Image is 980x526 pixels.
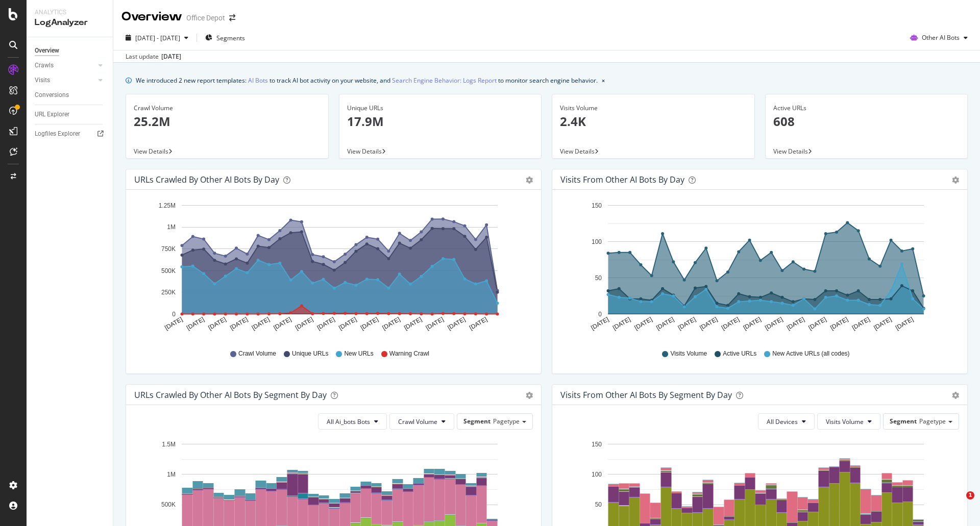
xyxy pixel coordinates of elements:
div: gear [952,177,959,184]
text: [DATE] [381,316,402,332]
text: [DATE] [403,316,423,332]
div: Visits Volume [560,104,747,113]
button: Visits Volume [817,413,880,430]
div: Overview [121,8,182,26]
button: Segments [201,30,249,46]
span: New URLs [344,349,373,358]
svg: A chart. [560,198,955,340]
button: All Ai_bots Bots [318,413,387,430]
text: 500K [161,267,176,274]
span: View Details [134,147,168,156]
text: 50 [595,502,602,509]
text: 750K [161,245,176,253]
span: Segment [890,417,917,425]
div: URLs Crawled by Other AI Bots By Segment By Day [134,390,327,400]
text: [DATE] [337,316,358,332]
span: Segment [463,417,491,425]
text: 100 [592,238,602,245]
div: We introduced 2 new report templates: to track AI bot activity on your website, and to monitor se... [136,75,598,86]
div: Visits from Other AI Bots by day [560,174,684,185]
p: 608 [773,113,960,130]
button: All Devices [758,413,815,430]
span: View Details [347,147,382,156]
svg: A chart. [134,198,529,340]
a: Logfiles Explorer [35,129,106,139]
span: Visits Volume [670,349,707,358]
text: 150 [592,441,602,448]
iframe: Intercom live chat [945,491,970,516]
text: 0 [172,311,176,318]
text: 1M [167,471,176,478]
text: [DATE] [229,316,249,332]
a: Overview [35,45,106,56]
span: All Devices [767,417,798,426]
a: AI Bots [248,75,268,86]
span: View Details [560,147,595,156]
button: Crawl Volume [389,413,454,430]
text: [DATE] [829,316,849,332]
span: Active URLs [723,349,756,358]
text: [DATE] [720,316,741,332]
span: Other AI Bots [922,33,960,42]
text: [DATE] [677,316,697,332]
div: Crawls [35,60,54,71]
button: Other AI Bots [906,30,972,46]
a: URL Explorer [35,109,106,120]
text: [DATE] [807,316,828,332]
a: Conversions [35,90,106,101]
text: [DATE] [163,316,184,332]
span: Crawl Volume [398,417,437,426]
text: [DATE] [294,316,314,332]
span: New Active URLs (all codes) [772,349,849,358]
span: Segments [216,34,245,42]
text: [DATE] [446,316,467,332]
text: [DATE] [251,316,271,332]
text: [DATE] [698,316,719,332]
text: [DATE] [468,316,488,332]
span: View Details [773,147,808,156]
text: 250K [161,289,176,296]
div: URL Explorer [35,109,69,120]
text: [DATE] [611,316,632,332]
div: Overview [35,45,59,56]
text: 1.5M [162,441,176,448]
span: Pagetype [919,417,946,425]
text: [DATE] [655,316,675,332]
button: [DATE] - [DATE] [121,30,192,46]
text: [DATE] [316,316,336,332]
div: Analytics [35,8,105,17]
span: Pagetype [493,417,520,425]
text: [DATE] [851,316,871,332]
div: [DATE] [161,52,181,61]
div: URLs Crawled by Other AI Bots by day [134,174,279,185]
div: gear [526,177,533,184]
text: 500K [161,502,176,509]
span: All Ai_bots Bots [327,417,370,426]
button: close banner [599,73,607,88]
div: Last update [126,52,181,61]
div: Visits [35,75,50,86]
a: Search Engine Behavior: Logs Report [392,75,497,86]
p: 2.4K [560,113,747,130]
text: 100 [592,471,602,478]
text: 50 [595,274,602,282]
text: [DATE] [764,316,784,332]
span: Crawl Volume [238,349,276,358]
text: [DATE] [207,316,228,332]
p: 25.2M [134,113,321,130]
text: [DATE] [185,316,206,332]
text: [DATE] [590,316,610,332]
div: Active URLs [773,104,960,113]
span: Warning Crawl [389,349,429,358]
span: Unique URLs [292,349,328,358]
p: 17.9M [347,113,534,130]
span: [DATE] - [DATE] [135,34,180,42]
text: 150 [592,202,602,209]
text: [DATE] [272,316,292,332]
text: [DATE] [872,316,893,332]
div: Visits from Other AI Bots By Segment By Day [560,390,732,400]
text: [DATE] [742,316,763,332]
div: Office Depot [186,13,225,23]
